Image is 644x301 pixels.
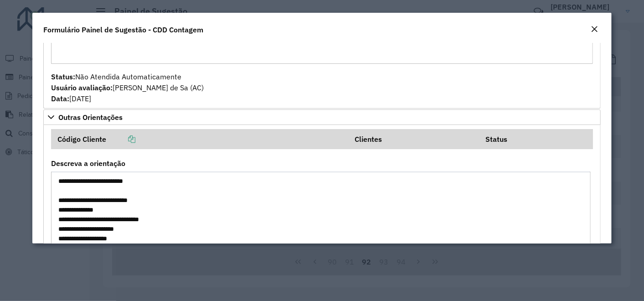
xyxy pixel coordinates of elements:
[58,114,123,121] span: Outras Orientações
[51,94,69,103] strong: Data:
[588,24,601,36] button: Close
[43,24,203,35] h4: Formulário Painel de Sugestão - CDD Contagem
[51,72,75,81] strong: Status:
[51,72,204,103] span: Não Atendida Automaticamente [PERSON_NAME] de Sa (AC) [DATE]
[591,26,598,33] em: Fechar
[51,129,349,149] th: Código Cliente
[349,129,479,149] th: Clientes
[43,125,601,293] div: Outras Orientações
[51,158,125,169] label: Descreva a orientação
[479,129,593,149] th: Status
[43,109,601,125] a: Outras Orientações
[51,83,113,92] strong: Usuário avaliação:
[106,135,135,144] a: Copiar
